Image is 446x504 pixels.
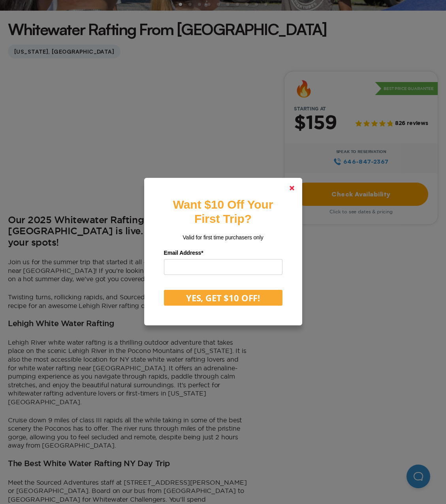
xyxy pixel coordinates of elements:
strong: Want $10 Off Your First Trip? [173,198,273,225]
span: Valid for first time purchasers only [183,234,263,241]
label: Email Address [164,247,282,259]
button: YES, GET $10 OFF! [164,290,282,306]
span: Required [201,250,203,256]
a: Close [282,179,301,198]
